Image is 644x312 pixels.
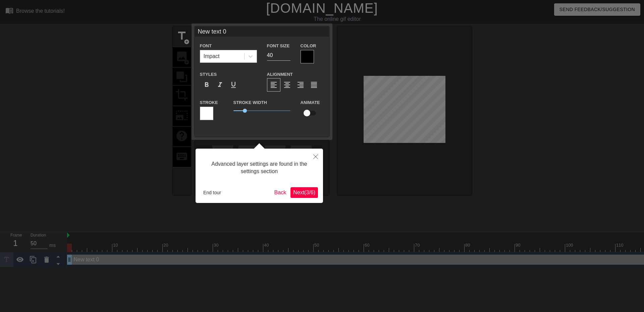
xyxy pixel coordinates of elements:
span: Next ( 3 / 6 ) [293,190,315,195]
button: Back [272,187,289,198]
div: Advanced layer settings are found in the settings section [201,154,318,182]
button: Next [290,187,318,198]
button: End tour [201,188,224,198]
button: Close [308,149,323,164]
